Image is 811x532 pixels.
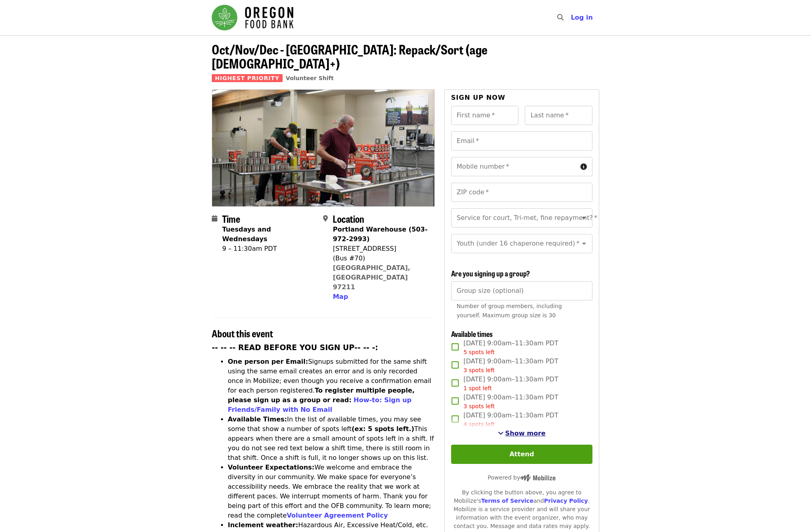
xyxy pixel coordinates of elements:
input: Email [451,131,592,151]
span: About this event [212,326,273,340]
input: First name [451,106,519,125]
a: Terms of Service [481,498,534,504]
span: 4 spots left [464,421,495,427]
span: 3 spots left [464,403,495,409]
button: Open [578,212,590,224]
img: Powered by Mobilize [520,474,556,482]
strong: (ex: 5 spots left.) [351,425,414,433]
span: [DATE] 9:00am–11:30am PDT [464,411,558,429]
strong: Inclement weather: [228,521,298,529]
span: Are you signing up a group? [451,268,530,278]
li: Signups submitted for the same shift using the same email creates an error and is only recorded o... [228,357,435,415]
span: Available times [451,328,493,339]
strong: Available Times: [228,415,287,423]
a: Volunteer Shift [286,75,334,81]
span: 3 spots left [464,367,495,373]
strong: One person per Email: [228,358,308,365]
i: search icon [557,14,564,21]
a: How-to: Sign up Friends/Family with No Email [228,396,412,413]
span: Sign up now [451,94,506,101]
span: Show more [505,429,546,437]
a: Privacy Policy [544,498,588,504]
span: [DATE] 9:00am–11:30am PDT [464,339,558,357]
strong: Volunteer Expectations: [228,463,315,471]
button: See more timeslots [498,429,546,438]
span: [DATE] 9:00am–11:30am PDT [464,375,558,393]
a: [GEOGRAPHIC_DATA], [GEOGRAPHIC_DATA] 97211 [333,264,410,291]
strong: To register multiple people, please sign up as a group or read: [228,387,415,404]
button: Open [578,238,590,249]
i: circle-info icon [580,163,587,171]
strong: Tuesdays and Wednesdays [222,226,271,243]
button: Map [333,292,348,302]
img: Oregon Food Bank - Home [212,5,293,30]
strong: -- -- -- READ BEFORE YOU SIGN UP-- -- -: [212,343,378,352]
span: Map [333,293,348,300]
span: Powered by [488,474,556,481]
button: Attend [451,445,592,464]
img: Oct/Nov/Dec - Portland: Repack/Sort (age 16+) organized by Oregon Food Bank [212,90,434,206]
div: 9 – 11:30am PDT [222,244,317,254]
i: map-marker-alt icon [323,215,328,222]
button: Log in [564,10,599,26]
span: Time [222,212,240,226]
input: ZIP code [451,183,592,202]
input: Mobile number [451,157,577,176]
div: [STREET_ADDRESS] [333,244,428,254]
div: (Bus #70) [333,254,428,263]
input: [object Object] [451,281,592,300]
span: [DATE] 9:00am–11:30am PDT [464,357,558,375]
span: Location [333,212,364,226]
span: Number of group members, including yourself. Maximum group size is 30 [457,303,562,318]
span: Log in [571,14,593,21]
span: Highest Priority [212,74,283,82]
span: [DATE] 9:00am–11:30am PDT [464,393,558,411]
span: 5 spots left [464,349,495,355]
li: We welcome and embrace the diversity in our community. We make space for everyone’s accessibility... [228,463,435,520]
i: calendar icon [212,215,217,222]
span: Oct/Nov/Dec - [GEOGRAPHIC_DATA]: Repack/Sort (age [DEMOGRAPHIC_DATA]+) [212,40,488,73]
li: In the list of available times, you may see some that show a number of spots left This appears wh... [228,415,435,463]
a: Volunteer Agreement Policy [287,512,388,519]
span: 1 spot left [464,385,492,391]
strong: Portland Warehouse (503-972-2993) [333,226,428,243]
input: Search [568,8,575,27]
input: Last name [525,106,592,125]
